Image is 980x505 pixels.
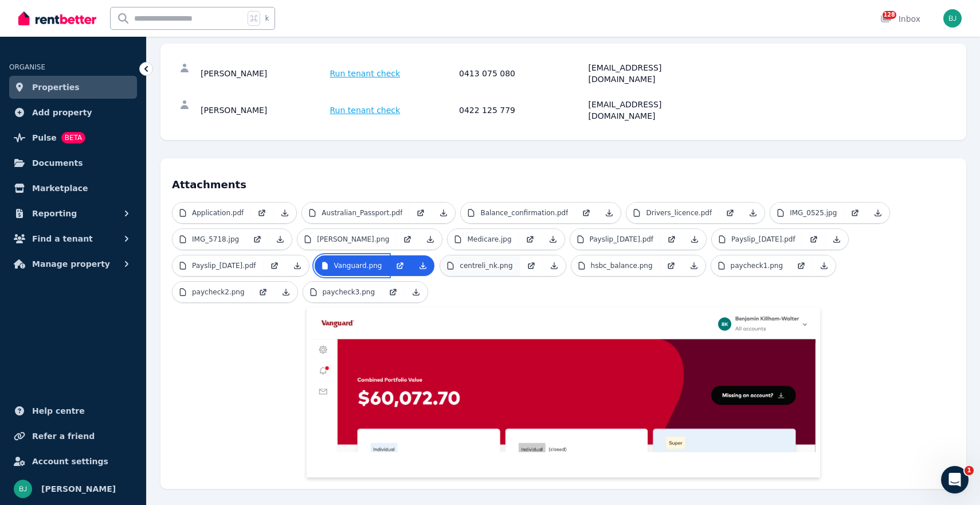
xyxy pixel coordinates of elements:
[880,13,920,25] div: Inbox
[965,466,974,475] span: 1
[172,170,955,193] h4: Attachments
[9,202,137,225] button: Reporting
[246,229,269,250] a: Open in new Tab
[32,80,80,94] span: Properties
[575,203,598,223] a: Open in new Tab
[192,235,239,244] p: IMG_5718.jpg
[9,63,45,71] span: ORGANISE
[330,68,401,79] span: Run tenant check
[543,255,566,276] a: Download Attachment
[173,282,252,302] a: paycheck2.png
[201,99,327,122] div: [PERSON_NAME]
[943,9,962,28] img: Bom Jin
[419,229,442,250] a: Download Attachment
[192,208,244,217] p: Application.pdf
[448,229,518,250] a: Medicare.jpg
[32,257,110,271] span: Manage property
[542,229,565,250] a: Download Attachment
[571,255,660,276] a: hsbc_balance.png
[790,255,813,276] a: Open in new Tab
[32,207,77,220] span: Reporting
[9,252,137,275] button: Manage property
[790,208,837,217] p: IMG_0525.jpg
[9,227,137,250] button: Find a tenant
[590,235,654,244] p: Payslip_[DATE].pdf
[9,76,137,99] a: Properties
[731,235,795,244] p: Payslip_[DATE].pdf
[719,203,742,223] a: Open in new Tab
[711,255,790,276] a: paycheck1.png
[9,151,137,174] a: Documents
[330,104,401,116] span: Run tenant check
[660,229,683,250] a: Open in new Tab
[250,203,273,223] a: Open in new Tab
[396,229,419,250] a: Open in new Tab
[263,255,286,276] a: Open in new Tab
[311,312,816,452] img: Vanguard.png
[844,203,867,223] a: Open in new Tab
[626,203,719,223] a: Drivers_licence.pdf
[275,282,297,302] a: Download Attachment
[825,229,848,250] a: Download Attachment
[9,450,137,473] a: Account settings
[273,203,296,223] a: Download Attachment
[731,261,783,270] p: paycheck1.png
[32,106,92,119] span: Add property
[459,99,585,122] div: 0422 125 779
[32,429,95,443] span: Refer a friend
[646,208,712,217] p: Drivers_licence.pdf
[591,261,653,270] p: hsbc_balance.png
[9,425,137,448] a: Refer a friend
[712,229,802,250] a: Payslip_[DATE].pdf
[770,203,844,223] a: IMG_0525.jpg
[389,255,411,276] a: Open in new Tab
[32,181,88,195] span: Marketplace
[467,235,511,244] p: Medicare.jpg
[589,99,715,122] div: [EMAIL_ADDRESS][DOMAIN_NAME]
[405,282,428,302] a: Download Attachment
[317,235,389,244] p: [PERSON_NAME].png
[9,126,137,149] a: PulseBETA
[802,229,825,250] a: Open in new Tab
[883,11,896,19] span: 128
[302,203,409,223] a: Australian_Passport.pdf
[382,282,405,302] a: Open in new Tab
[32,156,83,170] span: Documents
[173,229,246,250] a: IMG_5718.jpg
[519,229,542,250] a: Open in new Tab
[252,282,275,302] a: Open in new Tab
[480,208,568,217] p: Balance_confirmation.pdf
[323,288,375,297] p: paycheck3.png
[683,229,706,250] a: Download Attachment
[14,480,32,498] img: Bom Jin
[269,229,292,250] a: Download Attachment
[570,229,661,250] a: Payslip_[DATE].pdf
[173,203,250,223] a: Application.pdf
[867,203,889,223] a: Download Attachment
[660,255,683,276] a: Open in new Tab
[41,482,116,496] span: [PERSON_NAME]
[303,282,382,302] a: paycheck3.png
[520,255,543,276] a: Open in new Tab
[440,255,519,276] a: centreli_nk.png
[297,229,396,250] a: [PERSON_NAME].png
[192,261,256,270] p: Payslip_[DATE].pdf
[432,203,455,223] a: Download Attachment
[461,203,575,223] a: Balance_confirmation.pdf
[589,62,715,85] div: [EMAIL_ADDRESS][DOMAIN_NAME]
[9,399,137,422] a: Help centre
[201,62,327,85] div: [PERSON_NAME]
[9,101,137,124] a: Add property
[32,232,93,246] span: Find a tenant
[192,288,245,297] p: paycheck2.png
[18,10,96,27] img: RentBetter
[322,208,402,217] p: Australian_Passport.pdf
[32,131,57,145] span: Pulse
[598,203,621,223] a: Download Attachment
[941,466,969,494] iframe: Intercom live chat
[315,255,389,276] a: Vanguard.png
[9,177,137,200] a: Marketplace
[173,255,263,276] a: Payslip_[DATE].pdf
[742,203,765,223] a: Download Attachment
[459,62,585,85] div: 0413 075 080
